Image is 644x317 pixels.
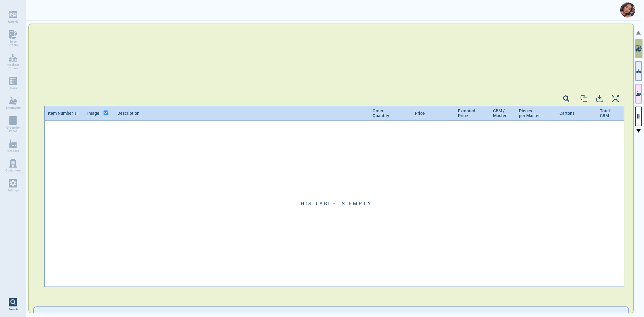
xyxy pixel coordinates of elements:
span: Item Number [48,111,73,116]
span: Total CBM [600,108,609,118]
span: Pieces per Master [519,108,540,118]
span: Price [415,111,425,116]
span: CBM / Master [493,108,507,118]
img: Avatar [620,2,635,18]
span: Search [8,308,18,311]
span: Extented Price [458,108,473,118]
span: Order Quantity [373,108,389,118]
span: Image [87,111,99,116]
span: Cartons [559,111,575,116]
span: This table is empty [296,201,372,206]
span: Description [117,111,139,116]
